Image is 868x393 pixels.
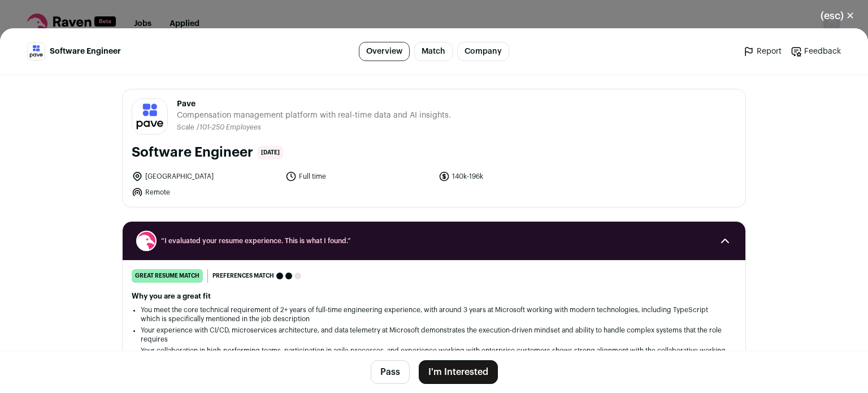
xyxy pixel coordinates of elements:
[743,46,782,57] a: Report
[141,326,727,344] li: Your experience with CI/CD, microservices architecture, and data telemetry at Microsoft demonstra...
[371,360,410,384] button: Pass
[791,46,841,57] a: Feedback
[132,99,167,134] img: d268c817298ca33a9bf42e9764e9774be34738fe4ae2cb49b9de382e0d45c98e.jpg
[132,171,279,182] li: [GEOGRAPHIC_DATA]
[177,123,197,132] li: Scale
[807,3,868,28] button: Close modal
[132,187,279,198] li: Remote
[419,360,498,384] button: I'm Interested
[132,144,253,162] h1: Software Engineer
[414,42,453,61] a: Match
[50,46,121,57] span: Software Engineer
[177,110,451,121] span: Compensation management platform with real-time data and AI insights.
[457,42,509,61] a: Company
[359,42,410,61] a: Overview
[132,292,736,301] h2: Why you are a great fit
[141,346,727,364] li: Your collaboration in high-performing teams, participation in agile processes, and experience wor...
[197,123,261,132] li: /
[28,43,45,60] img: d268c817298ca33a9bf42e9764e9774be34738fe4ae2cb49b9de382e0d45c98e.jpg
[141,305,727,323] li: You meet the core technical requirement of 2+ years of full-time engineering experience, with aro...
[439,171,585,182] li: 140k-196k
[212,270,274,282] span: Preferences match
[258,146,283,159] span: [DATE]
[285,171,432,182] li: Full time
[161,236,707,245] span: “I evaluated your resume experience. This is what I found.”
[132,269,203,283] div: great resume match
[177,98,451,110] span: Pave
[199,124,261,131] span: 101-250 Employees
